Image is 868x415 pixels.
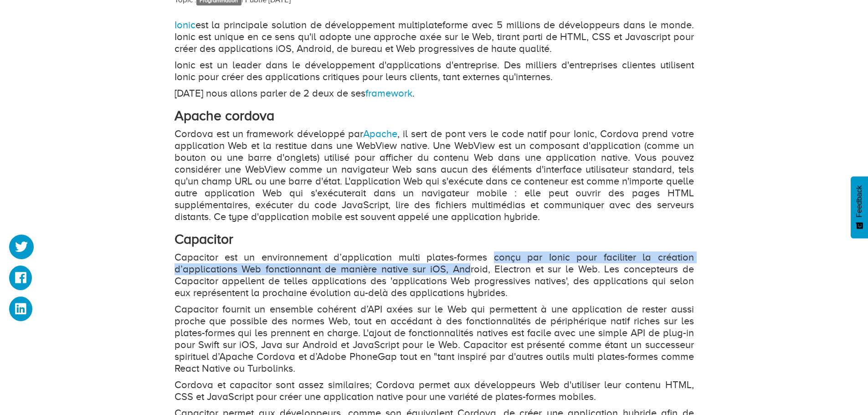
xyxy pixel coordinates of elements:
[175,231,233,247] strong: Capacitor
[175,128,694,223] p: Cordova est un framework développé par , il sert de pont vers le code natif pour Ionic, Cordova p...
[365,87,412,99] a: framework
[175,59,694,83] p: Ionic est un leader dans le développement d'applications d'entreprise. Des milliers d'entreprises...
[175,19,195,31] a: Ionic
[175,87,694,99] p: [DATE] nous allons parler de 2 deux de ses .
[855,185,863,217] span: Feedback
[851,176,868,238] button: Feedback - Afficher l’enquête
[175,19,694,55] p: est la principale solution de développement multiplateforme avec 5 millions de développeurs dans ...
[175,251,694,299] p: Capacitor est un environnement d’application multi plates-formes conçu par Ionic pour faciliter l...
[363,128,397,139] a: Apache
[175,108,274,123] strong: Apache cordova
[680,265,863,375] iframe: Drift Widget Chat Window
[822,369,857,404] iframe: Drift Widget Chat Controller
[175,379,694,403] p: Cordova et capacitor sont assez similaires; Cordova permet aux développeurs Web d'utiliser leur c...
[175,303,694,374] p: Capacitor fournit un ensemble cohérent d’API axées sur le Web qui permettent à une application de...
